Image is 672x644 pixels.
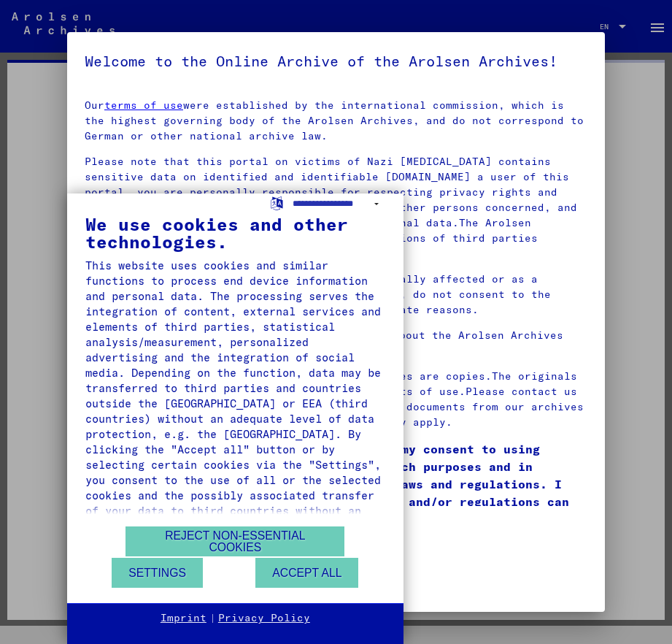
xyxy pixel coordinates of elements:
[218,611,310,626] a: Privacy Policy
[125,526,344,556] button: Reject non-essential cookies
[112,558,203,588] button: Settings
[85,215,385,250] div: We use cookies and other technologies.
[85,258,385,534] div: This website uses cookies and similar functions to process end device information and personal da...
[255,558,358,588] button: Accept all
[161,611,206,626] a: Imprint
